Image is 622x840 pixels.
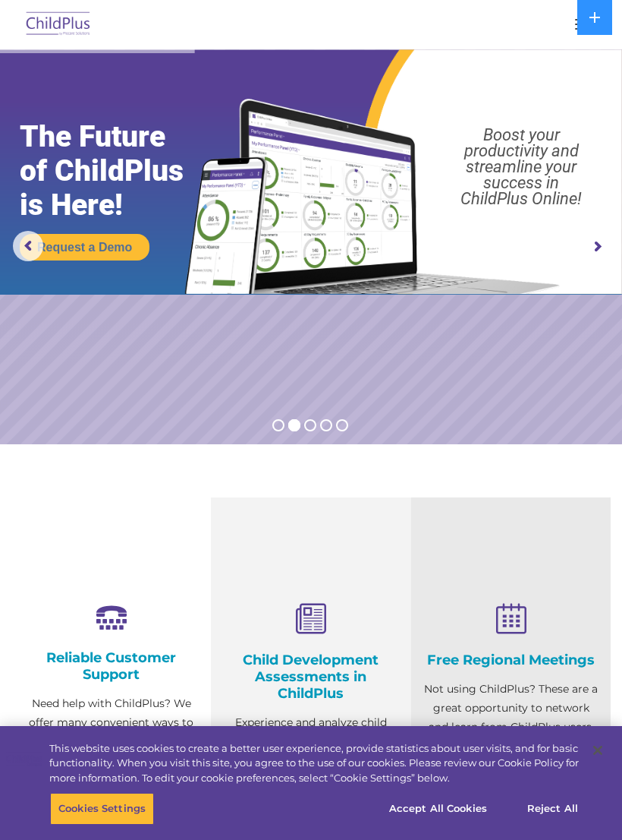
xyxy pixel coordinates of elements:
[23,649,199,683] h4: Reliable Customer Support
[50,793,154,825] button: Cookies Settings
[381,793,495,825] button: Accept All Cookies
[222,713,399,827] p: Experience and analyze child assessments and Head Start data management in one system with zero c...
[581,734,614,767] button: Close
[23,694,199,827] p: Need help with ChildPlus? We offer many convenient ways to contact our amazing Customer Support r...
[20,120,218,223] rs-layer: The Future of ChildPlus is Here!
[49,741,579,786] div: This website uses cookies to create a better user experience, provide statistics about user visit...
[423,680,599,775] p: Not using ChildPlus? These are a great opportunity to network and learn from ChildPlus users. Fin...
[20,234,149,261] a: Request a Demo
[429,127,614,207] rs-layer: Boost your productivity and streamline your success in ChildPlus Online!
[222,652,399,702] h4: Child Development Assessments in ChildPlus
[23,7,94,43] img: ChildPlus by Procare Solutions
[505,793,600,825] button: Reject All
[423,652,599,668] h4: Free Regional Meetings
